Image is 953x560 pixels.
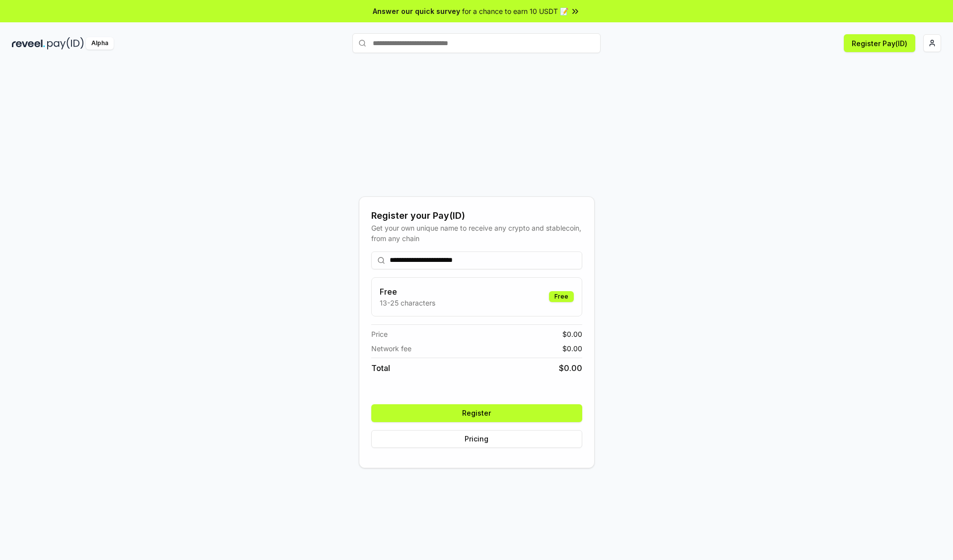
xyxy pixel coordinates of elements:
[371,362,390,374] span: Total
[844,34,915,52] button: Register Pay(ID)
[373,6,460,16] span: Answer our quick survey
[12,37,45,50] img: reveel_dark
[559,362,582,374] span: $ 0.00
[371,209,582,223] div: Register your Pay(ID)
[462,6,568,16] span: for a chance to earn 10 USDT 📝
[371,343,411,354] span: Network fee
[549,291,574,302] div: Free
[47,37,84,50] img: pay_id
[380,286,435,298] h3: Free
[371,404,582,422] button: Register
[371,430,582,448] button: Pricing
[371,329,388,339] span: Price
[562,329,582,339] span: $ 0.00
[380,298,435,308] p: 13-25 characters
[562,343,582,354] span: $ 0.00
[371,223,582,244] div: Get your own unique name to receive any crypto and stablecoin, from any chain
[86,37,114,50] div: Alpha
